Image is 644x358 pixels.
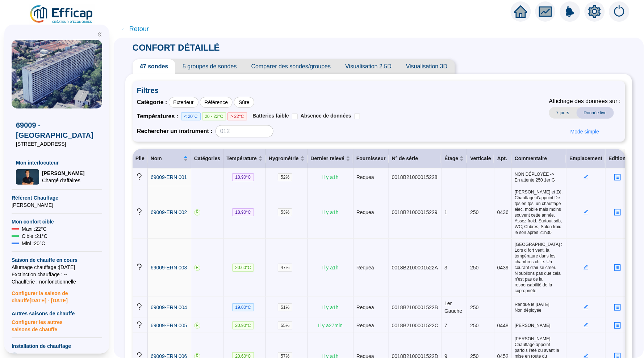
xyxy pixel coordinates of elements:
a: 69009-ERN 002 [151,209,187,216]
span: double-left [97,32,102,37]
span: Référent Chauffage [12,194,102,201]
span: profile [614,322,621,329]
span: 69009-ERN 004 [151,304,187,310]
span: Catégorie : [137,98,167,107]
span: profile [614,174,621,181]
span: Mon confort cible [12,218,102,225]
a: 69009-ERN 004 [151,304,187,311]
span: > 22°C [227,112,247,120]
th: Emplacement [566,149,606,169]
span: 7 [444,323,447,328]
img: efficap energie logo [29,4,95,25]
img: alerts [560,1,580,22]
span: Température [226,155,257,162]
span: 69009 - [GEOGRAPHIC_DATA] [16,120,98,140]
span: edit [584,209,589,214]
th: Température [223,149,266,169]
span: 7 jours [549,107,577,119]
span: Mini : 20 °C [22,240,45,247]
span: R [194,265,200,271]
span: Il y a 1 h [322,265,339,270]
span: Saison de chauffe en cours [12,256,102,264]
span: Comparer des sondes/groupes [244,59,338,74]
span: 0018B21000015229 [392,209,438,215]
span: edit [584,174,589,179]
span: fund [539,5,552,18]
span: 0018B2100001522A [392,265,438,270]
span: 5 groupes de sondes [175,59,244,74]
span: Pile [135,155,145,161]
span: 69009-ERN 003 [151,265,187,270]
span: 3 [444,265,447,270]
span: Exctinction chauffage : -- [12,271,102,278]
span: < 20°C [181,112,200,120]
span: [STREET_ADDRESS] [16,140,98,148]
span: 53 % [278,208,292,216]
span: Configurer les autres saisons de chauffe [12,317,102,333]
span: edit [584,304,589,310]
span: Absence de données [301,113,351,119]
span: 250 [470,323,478,328]
span: 250 [470,265,478,270]
th: N° de série [389,149,442,169]
span: 18.90 °C [232,173,254,181]
th: Fournisseur [354,149,389,169]
span: NON DÉPLOYÉE -> En attente 250 1er G [515,171,563,183]
span: question [135,173,143,180]
span: 51 % [278,303,292,311]
span: [PERSON_NAME] [12,201,102,209]
span: Chargé d'affaires [42,177,84,184]
input: 012 [216,125,273,137]
span: Rechercher un instrument : [137,127,213,136]
span: edit [584,265,589,270]
span: 55 % [278,321,292,329]
span: 47 % [278,264,292,272]
span: question [135,321,143,329]
th: Apt. [494,149,512,169]
span: 0448 [497,323,509,328]
span: Mode simple [570,128,599,136]
span: 0018B2100001522B [392,304,438,310]
span: Configurer la saison de chauffe [DATE] - [DATE] [12,285,102,304]
span: Il y a 1 h [322,209,339,215]
span: Dernier relevé [311,155,344,162]
span: Hygrométrie [269,155,298,162]
span: Donnée live [577,107,614,119]
span: CONFORT DÉTAILLÉ [125,43,227,52]
td: Requea [354,169,389,186]
span: 18.90 °C [232,208,254,216]
th: Catégories [191,149,223,169]
span: 69009-ERN 001 [151,174,187,180]
span: [PERSON_NAME] [42,170,84,177]
span: question [135,208,143,216]
th: Verticale [467,149,494,169]
span: Visualisation 2.5D [338,59,399,74]
span: 0436 [497,209,509,215]
span: R [194,323,200,329]
span: Installation de chauffage [12,342,102,350]
span: ← Retour [121,24,149,34]
span: Rendue le [DATE] Non déployée [515,302,563,313]
span: Températures : [137,112,181,121]
span: 0018B2100001522C [392,323,438,328]
th: Hygrométrie [266,149,308,169]
span: question [135,263,143,271]
span: [PERSON_NAME] [515,323,563,328]
span: profile [614,304,621,311]
div: Exterieur [169,97,198,108]
td: Requea [354,297,389,318]
button: Mode simple [565,126,605,137]
span: 1 [444,209,447,215]
span: 250 [470,209,478,215]
span: 47 sondes [133,59,175,74]
span: 52 % [278,173,292,181]
td: Requea [354,239,389,297]
span: Batteries faible [253,113,289,119]
span: Affichage des données sur : [549,97,621,106]
span: 19.00 °C [232,303,254,311]
td: Requea [354,186,389,239]
td: Requea [354,318,389,333]
span: home [514,5,527,18]
span: 1er Gauche [444,301,462,314]
span: 69009-ERN 005 [151,323,187,328]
